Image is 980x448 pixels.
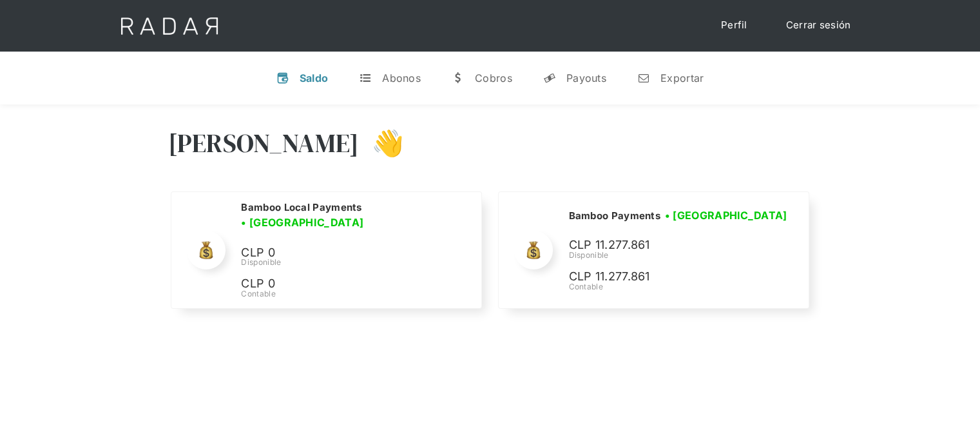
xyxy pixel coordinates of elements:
a: Cerrar sesión [773,13,864,38]
div: Exportar [660,72,704,84]
div: Disponible [241,257,465,268]
div: w [452,72,465,84]
div: v [276,72,289,84]
h3: 👋 [359,127,404,159]
div: Contable [568,281,791,293]
h2: Bamboo Local Payments [241,201,361,214]
h2: Bamboo Payments [568,209,660,222]
p: CLP 0 [241,244,434,262]
a: Perfil [708,13,760,38]
p: CLP 0 [241,275,434,293]
div: Saldo [300,72,329,84]
div: Disponible [568,249,791,261]
h3: [PERSON_NAME] [168,127,360,159]
div: n [637,72,650,84]
div: Cobros [475,72,512,84]
div: Abonos [382,72,421,84]
h3: • [GEOGRAPHIC_DATA] [241,215,363,230]
p: CLP 11.277.861 [568,236,762,255]
div: Payouts [566,72,606,84]
h3: • [GEOGRAPHIC_DATA] [665,208,787,223]
div: y [543,72,556,84]
div: t [359,72,372,84]
div: Contable [241,288,465,300]
p: CLP 11.277.861 [568,268,762,286]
